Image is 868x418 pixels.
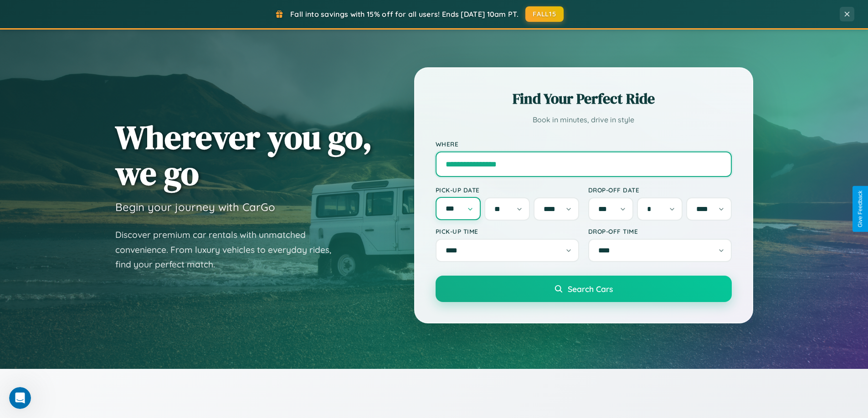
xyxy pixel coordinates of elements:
[436,140,732,148] label: Where
[436,113,732,126] p: Book in minutes, drive in style
[115,119,372,191] h1: Wherever you go, we go
[857,191,863,227] div: Give Feedback
[115,227,343,272] p: Discover premium car rentals with unmatched convenience. From luxury vehicles to everyday rides, ...
[436,186,579,194] label: Pick-up Date
[9,387,31,409] iframe: Intercom live chat
[568,284,613,294] span: Search Cars
[525,6,564,22] button: FALL15
[115,200,275,214] h3: Begin your journey with CarGo
[588,186,732,194] label: Drop-off Date
[588,227,732,235] label: Drop-off Time
[436,89,732,109] h2: Find Your Perfect Ride
[436,276,732,302] button: Search Cars
[290,10,519,19] span: Fall into savings with 15% off for all users! Ends [DATE] 10am PT.
[436,227,579,235] label: Pick-up Time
